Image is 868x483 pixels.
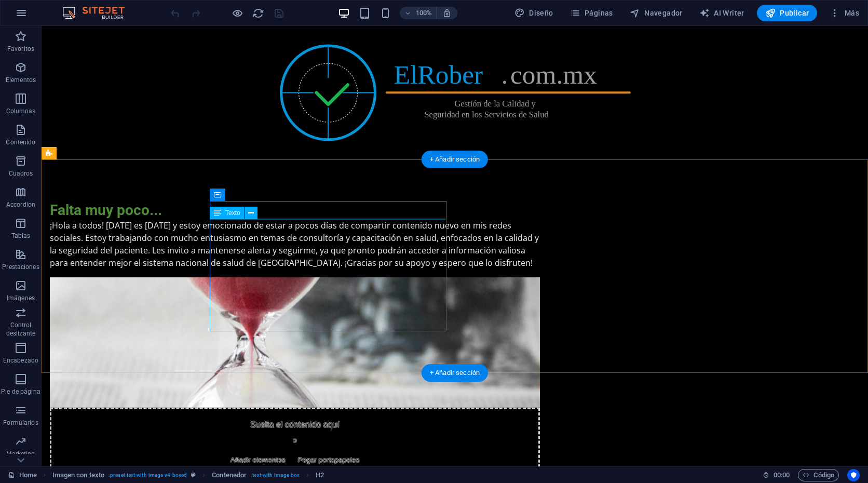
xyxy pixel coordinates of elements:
p: Elementos [6,76,36,84]
h6: Tiempo de la sesión [763,469,790,481]
i: Este elemento es un preajuste personalizable [191,472,196,478]
span: Código [803,469,834,481]
button: Diseño [510,5,558,21]
i: Volver a cargar página [252,7,264,19]
p: Prestaciones [2,263,39,271]
button: Navegador [626,5,687,21]
span: Haz clic para seleccionar y doble clic para editar [316,469,324,481]
p: Contenido [6,138,35,146]
div: Suelta el contenido aquí [8,382,498,455]
span: Añadir elementos [185,427,248,441]
span: Texto [225,210,240,216]
span: 00 00 [774,469,790,481]
span: . text-with-image-box [251,469,300,481]
i: Al redimensionar, ajustar el nivel de zoom automáticamente para ajustarse al dispositivo elegido. [442,8,452,18]
div: + Añadir sección [422,364,488,382]
a: Haz clic para cancelar la selección y doble clic para abrir páginas [8,469,37,481]
p: Pie de página [1,387,40,396]
button: Páginas [566,5,617,21]
p: Cuadros [9,169,33,178]
span: Haz clic para seleccionar y doble clic para editar [52,469,105,481]
p: Tablas [11,232,31,240]
span: Navegador [630,8,683,18]
p: Columnas [6,107,36,115]
span: Diseño [514,8,553,18]
button: Usercentrics [847,469,860,481]
button: Haz clic para salir del modo de previsualización y seguir editando [231,7,243,19]
span: Más [830,8,859,18]
p: Marketing [6,450,35,458]
button: AI Writer [695,5,749,21]
button: reload [252,7,264,19]
p: Formularios [3,419,38,427]
span: Páginas [570,8,613,18]
button: Publicar [757,5,818,21]
span: AI Writer [699,8,744,18]
h6: 100% [415,7,432,19]
span: Pegar portapapeles [252,427,322,441]
p: Encabezado [3,356,38,365]
button: Más [825,5,863,21]
span: Haz clic para seleccionar y doble clic para editar [212,469,247,481]
span: . preset-text-with-image-v4-boxed [108,469,187,481]
div: + Añadir sección [422,151,488,168]
span: Publicar [765,8,809,18]
span: : [781,471,782,479]
nav: breadcrumb [52,469,324,481]
button: 100% [400,7,437,19]
p: Favoritos [7,45,34,53]
div: Diseño (Ctrl+Alt+Y) [510,5,558,21]
p: Accordion [6,200,35,209]
img: Editor Logo [60,7,138,19]
button: Código [798,469,839,481]
p: Imágenes [7,294,35,302]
